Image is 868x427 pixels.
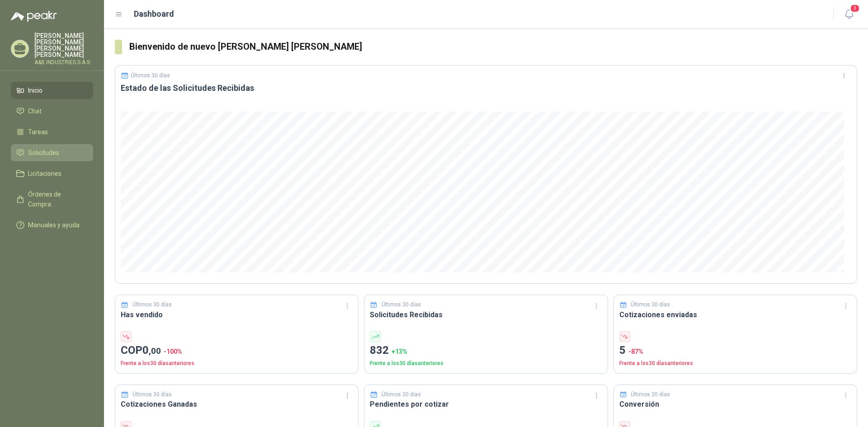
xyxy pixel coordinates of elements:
[121,342,353,359] p: COP
[392,348,407,355] span: + 13 %
[132,300,172,309] p: Últimos 30 días
[11,123,93,141] a: Tareas
[28,148,59,158] span: Solicitudes
[121,359,353,368] p: Frente a los 30 días anteriores
[149,346,161,356] span: ,00
[11,165,93,182] a: Licitaciones
[631,390,670,399] p: Últimos 30 días
[11,186,93,213] a: Órdenes de Compra
[11,82,93,99] a: Inicio
[370,309,602,320] h3: Solicitudes Recibidas
[129,40,857,54] h3: Bienvenido de nuevo [PERSON_NAME] [PERSON_NAME]
[11,11,57,22] img: Logo peakr
[628,348,643,355] span: -87 %
[619,359,851,368] p: Frente a los 30 días anteriores
[11,144,93,161] a: Solicitudes
[370,359,602,368] p: Frente a los 30 días anteriores
[619,342,851,359] p: 5
[28,85,42,95] span: Inicio
[121,83,851,94] h3: Estado de las Solicitudes Recibidas
[850,4,860,13] span: 3
[34,33,93,58] p: [PERSON_NAME] [PERSON_NAME] [PERSON_NAME] [PERSON_NAME]
[382,300,421,309] p: Últimos 30 días
[619,309,851,320] h3: Cotizaciones enviadas
[164,348,182,355] span: -100 %
[370,342,602,359] p: 832
[28,169,61,178] span: Licitaciones
[28,220,80,230] span: Manuales y ayuda
[121,309,353,320] h3: Has vendido
[131,72,170,79] p: Últimos 30 días
[142,344,161,357] span: 0
[28,127,48,137] span: Tareas
[134,8,174,20] h1: Dashboard
[11,103,93,120] a: Chat
[382,390,421,399] p: Últimos 30 días
[28,189,85,209] span: Órdenes de Compra
[11,216,93,234] a: Manuales y ayuda
[631,300,670,309] p: Últimos 30 días
[34,60,93,65] p: A&B INDUSTRIES S.A.S
[121,399,353,410] h3: Cotizaciones Ganadas
[619,399,851,410] h3: Conversión
[841,6,857,23] button: 3
[132,390,172,399] p: Últimos 30 días
[370,399,602,410] h3: Pendientes por cotizar
[28,106,42,116] span: Chat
